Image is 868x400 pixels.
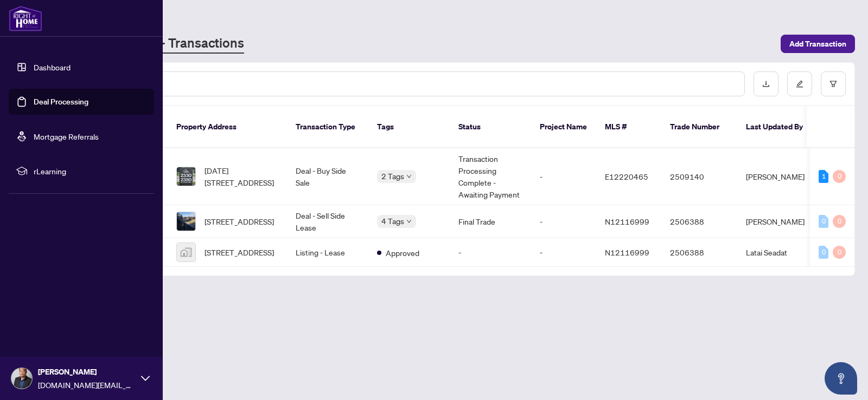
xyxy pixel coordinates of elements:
th: Trade Number [661,106,737,148]
a: Mortgage Referrals [34,132,99,141]
span: N12116999 [605,247,649,257]
td: Transaction Processing Complete - Awaiting Payment [450,148,531,205]
span: [DOMAIN_NAME][EMAIL_ADDRESS][DOMAIN_NAME] [38,379,136,391]
button: edit [787,71,812,96]
button: download [754,71,778,96]
div: 0 [819,246,828,259]
span: Approved [386,247,419,259]
span: 2 Tags [381,170,404,182]
div: 0 [833,170,846,183]
th: Last Updated By [737,106,819,148]
td: - [450,238,531,267]
td: Deal - Buy Side Sale [287,148,368,205]
td: - [531,148,596,205]
td: 2509140 [661,148,737,205]
span: [STREET_ADDRESS] [205,246,274,258]
span: filter [829,80,837,88]
button: filter [821,71,846,96]
td: Listing - Lease [287,238,368,267]
td: 2506388 [661,238,737,267]
img: thumbnail-img [177,212,195,231]
img: thumbnail-img [177,167,195,186]
button: Open asap [825,362,857,395]
span: down [406,219,412,224]
th: Tags [368,106,450,148]
img: logo [9,5,42,31]
td: 2506388 [661,205,737,238]
button: Add Transaction [781,35,855,53]
span: E12220465 [605,172,648,181]
span: download [762,80,770,88]
div: 0 [819,215,828,228]
span: [DATE][STREET_ADDRESS] [205,165,278,188]
td: - [531,238,596,267]
td: [PERSON_NAME] [737,205,819,238]
th: Transaction Type [287,106,368,148]
span: N12116999 [605,217,649,226]
td: - [531,205,596,238]
span: down [406,174,412,179]
div: 1 [819,170,828,183]
img: Profile Icon [11,368,32,389]
span: rLearning [34,165,146,177]
td: Latai Seadat [737,238,819,267]
td: Final Trade [450,205,531,238]
div: 0 [833,246,846,259]
th: Status [450,106,531,148]
img: thumbnail-img [177,243,195,261]
span: 4 Tags [381,215,404,227]
span: [STREET_ADDRESS] [205,215,274,227]
span: Add Transaction [789,35,846,53]
span: [PERSON_NAME] [38,366,136,378]
th: Project Name [531,106,596,148]
a: Dashboard [34,62,71,72]
td: Deal - Sell Side Lease [287,205,368,238]
th: MLS # [596,106,661,148]
th: Property Address [168,106,287,148]
a: Deal Processing [34,97,88,107]
td: [PERSON_NAME] [737,148,819,205]
span: edit [796,80,803,88]
div: 0 [833,215,846,228]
